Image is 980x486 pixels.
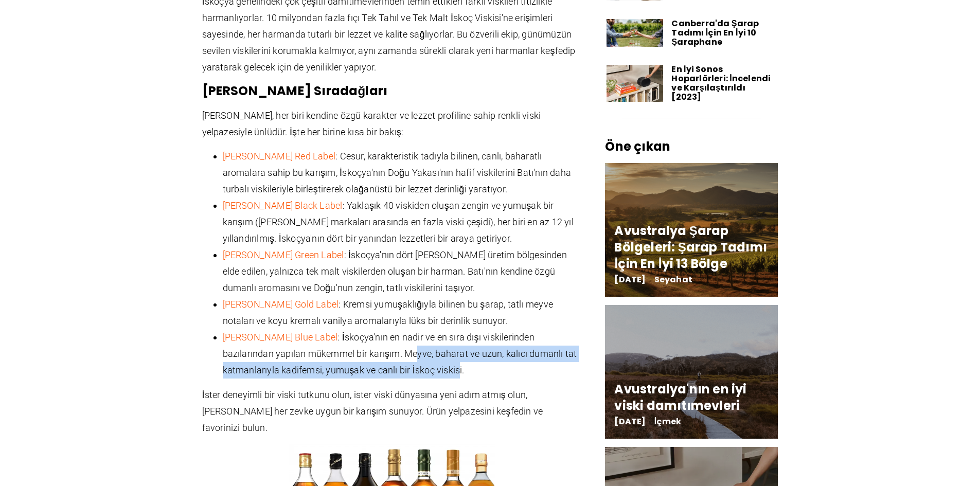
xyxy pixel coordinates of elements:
[671,17,759,48] a: Canberra'da Şarap Tadımı İçin En İyi 10 Şaraphane
[223,332,338,343] a: [PERSON_NAME] Blue Label
[223,299,553,326] font: : Kremsi yumuşaklığıyla bilinen bu şarap, tatlı meyve notaları ve koyu kremalı vanilya aromalarıy...
[223,332,577,375] font: : İskoçya'nın en nadir ve en sıra dışı viskilerinden bazılarından yapılan mükemmel bir karışım. M...
[223,200,574,244] font: : Yaklaşık 40 viskiden oluşan zengin ve yumuşak bir karışım ([PERSON_NAME] markaları arasında en ...
[223,151,336,161] a: [PERSON_NAME] Red Label
[223,299,339,310] a: [PERSON_NAME] Gold Label
[223,249,567,293] font: : İskoçya'nın dört [PERSON_NAME] üretim bölgesinden elde edilen, yalnızca tek malt viskilerden ol...
[614,381,746,414] a: Avustralya'nın en iyi viski damıtımevleri
[654,416,681,427] a: İçmek
[614,274,646,285] font: [DATE]
[614,416,646,427] font: [DATE]
[202,110,541,137] font: [PERSON_NAME], her biri kendine özgü karakter ve lezzet profiline sahip renkli viski yelpazesiyle...
[614,222,767,272] a: Avustralya Şarap Bölgeleri: Şarap Tadımı İçin En İyi 13 Bölge
[671,63,771,103] a: En İyi Sonos Hoparlörleri: İncelendi ve Karşılaştırıldı [2023]
[223,151,571,194] font: : Cesur, karakteristik tadıyla bilinen, canlı, baharatlı aromalara sahip bu karışım, İskoçya'nın ...
[654,274,692,285] a: Seyahat
[202,82,388,99] font: [PERSON_NAME] Sıradağları
[223,249,344,260] a: [PERSON_NAME] Green Label
[605,138,670,155] font: Öne çıkan
[202,389,543,433] font: İster deneyimli bir viski tutkunu olun, ister viski dünyasına yeni adım atmış olun, [PERSON_NAME]...
[223,200,343,211] a: [PERSON_NAME] Black Label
